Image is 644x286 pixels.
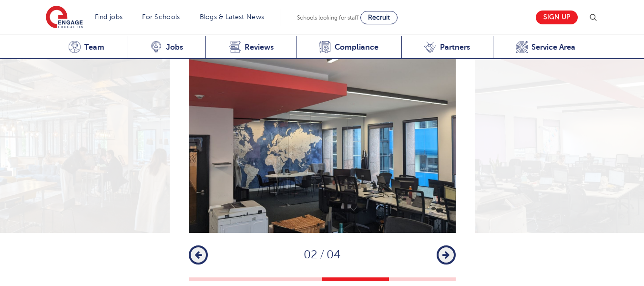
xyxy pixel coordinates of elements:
span: Compliance [335,42,378,52]
span: Jobs [166,42,183,52]
a: Partners [401,36,493,59]
a: Blogs & Latest News [200,13,265,21]
span: 04 [327,248,340,261]
a: Reviews [205,36,296,59]
span: Partners [440,42,470,52]
span: Service Area [532,42,575,52]
span: Reviews [245,42,274,52]
a: Service Area [493,36,599,59]
a: Jobs [127,36,205,59]
span: / [317,248,327,261]
a: Find jobs [95,13,123,21]
span: 02 [304,248,317,261]
button: 2 of 4 [256,277,322,281]
img: Engage Education [46,6,83,30]
span: Team [84,42,104,52]
a: Team [46,36,127,59]
button: 4 of 4 [389,277,456,281]
a: Sign up [536,11,578,24]
span: Recruit [368,14,390,21]
a: For Schools [142,13,180,21]
a: Compliance [296,36,401,59]
button: 3 of 4 [322,277,389,281]
span: Schools looking for staff [297,14,358,21]
a: Recruit [360,11,398,24]
button: 1 of 4 [189,277,256,281]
